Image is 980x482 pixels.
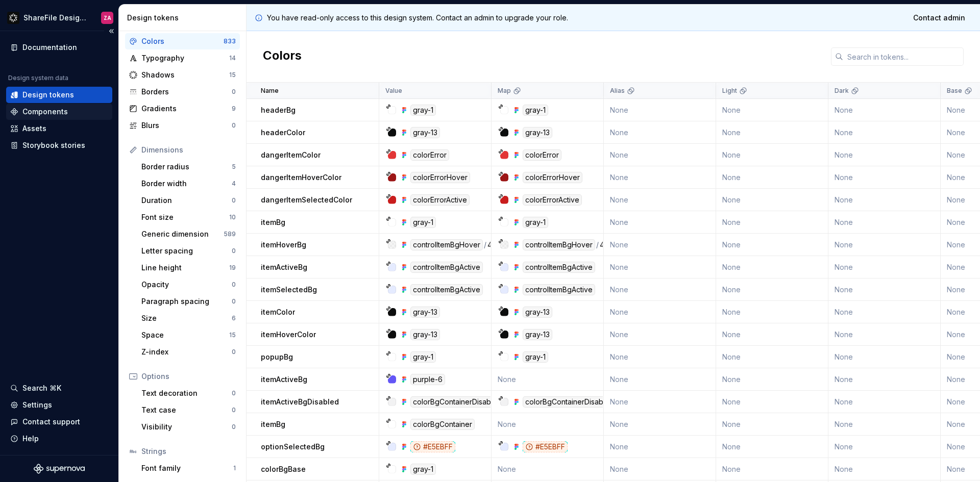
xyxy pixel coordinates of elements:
[104,14,111,22] div: ZA
[137,327,240,343] a: Space15
[523,441,568,452] div: #E5EBFF
[604,189,716,211] td: None
[261,419,285,429] p: itemBg
[141,53,229,63] div: Typography
[604,256,716,278] td: None
[492,458,604,480] td: None
[604,121,716,144] td: None
[137,226,240,242] a: Generic dimension589
[828,436,941,458] td: None
[6,380,112,396] button: Search ⌘K
[410,239,483,250] div: controlItemBgHover
[410,351,436,363] div: gray-1
[828,144,941,166] td: None
[229,71,236,79] div: 15
[828,256,941,278] td: None
[137,192,240,209] a: Duration0
[828,278,941,301] td: None
[141,162,232,172] div: Border radius
[261,464,306,474] p: colorBgBase
[716,436,828,458] td: None
[604,323,716,346] td: None
[22,417,80,427] div: Contact support
[267,13,568,23] p: You have read-only access to this design system. Contact an admin to upgrade your role.
[141,36,224,46] div: Colors
[410,419,475,430] div: colorBgContainer
[141,405,232,415] div: Text case
[604,458,716,480] td: None
[410,194,470,206] div: colorErrorActive
[232,348,236,356] div: 0
[141,347,232,357] div: Z-index
[233,464,236,472] div: 1
[523,239,595,250] div: controlItemBgHover
[34,464,85,474] a: Supernova Logo
[843,47,964,66] input: Search in tokens...
[716,323,828,346] td: None
[125,84,240,100] a: Borders0
[828,413,941,436] td: None
[523,396,617,408] div: colorBgContainerDisabled
[487,239,499,250] div: 4%
[261,352,293,362] p: popupBg
[523,127,552,138] div: gray-13
[232,163,236,171] div: 5
[261,105,296,115] p: headerBg
[913,13,965,23] span: Contact admin
[828,189,941,211] td: None
[261,217,285,227] p: itemBg
[141,70,229,80] div: Shadows
[141,104,232,114] div: Gradients
[492,413,604,436] td: None
[716,391,828,413] td: None
[137,175,240,192] a: Border width4
[410,127,440,138] div: gray-13
[137,310,240,326] a: Size6
[6,87,112,103] a: Design tokens
[261,150,321,160] p: dangerItemColor
[604,234,716,256] td: None
[604,368,716,391] td: None
[22,42,77,53] div: Documentation
[604,436,716,458] td: None
[22,90,74,100] div: Design tokens
[523,262,595,273] div: controlItemBgActive
[141,246,232,256] div: Letter spacing
[523,329,552,340] div: gray-13
[141,179,232,189] div: Border width
[229,54,236,62] div: 14
[604,99,716,121] td: None
[137,402,240,418] a: Text case0
[523,307,552,318] div: gray-13
[229,331,236,339] div: 15
[137,293,240,310] a: Paragraph spacing0
[141,388,232,398] div: Text decoration
[141,463,233,473] div: Font family
[716,458,828,480] td: None
[410,464,436,475] div: gray-1
[410,396,504,408] div: colorBgContainerDisabled
[498,87,511,95] p: Map
[229,213,236,221] div: 10
[261,442,325,452] p: optionSelectedBg
[604,413,716,436] td: None
[232,88,236,96] div: 0
[141,87,232,97] div: Borders
[716,211,828,234] td: None
[596,239,599,250] div: /
[523,351,548,363] div: gray-1
[141,212,229,222] div: Font size
[410,105,436,116] div: gray-1
[127,13,242,23] div: Design tokens
[6,137,112,154] a: Storybook stories
[828,368,941,391] td: None
[6,430,112,447] button: Help
[141,120,232,131] div: Blurs
[232,406,236,414] div: 0
[835,87,849,95] p: Dark
[229,264,236,272] div: 19
[125,117,240,134] a: Blurs0
[261,195,352,205] p: dangerItemSelectedColor
[410,329,440,340] div: gray-13
[141,263,229,273] div: Line height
